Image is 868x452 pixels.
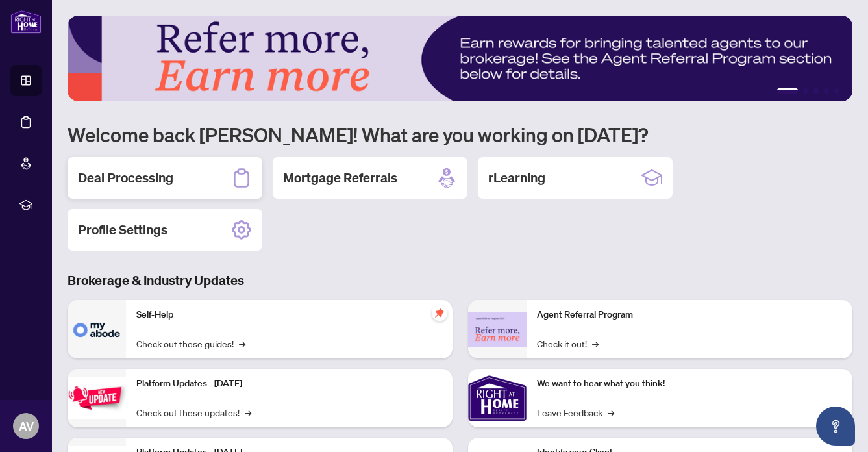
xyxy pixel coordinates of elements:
a: Leave Feedback→ [537,405,614,420]
h1: Welcome back [PERSON_NAME]! What are you working on [DATE]? [68,122,852,147]
a: Check it out!→ [537,336,599,351]
h2: Profile Settings [78,221,167,239]
a: Check out these guides!→ [136,336,245,351]
button: Open asap [816,407,855,446]
span: pushpin [432,305,447,321]
span: → [592,336,599,351]
span: → [608,405,614,420]
button: 1 [777,88,798,94]
p: Platform Updates - [DATE] [136,377,442,391]
p: Agent Referral Program [537,308,843,322]
img: logo [10,10,42,34]
h2: Deal Processing [78,169,173,187]
h2: Mortgage Referrals [283,169,397,187]
button: 3 [813,88,819,94]
h3: Brokerage & Industry Updates [68,271,852,290]
button: 5 [834,88,839,94]
img: We want to hear what you think! [468,369,527,427]
button: 4 [824,88,829,94]
button: 2 [803,88,808,94]
p: We want to hear what you think! [537,377,843,391]
img: Self-Help [68,300,126,358]
span: AV [19,417,34,435]
span: → [239,336,245,351]
img: Agent Referral Program [468,312,527,347]
img: Platform Updates - July 21, 2025 [68,377,126,418]
a: Check out these updates!→ [136,405,251,420]
p: Self-Help [136,308,442,322]
span: → [245,405,251,420]
h2: rLearning [488,169,545,187]
img: Slide 0 [68,16,852,101]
